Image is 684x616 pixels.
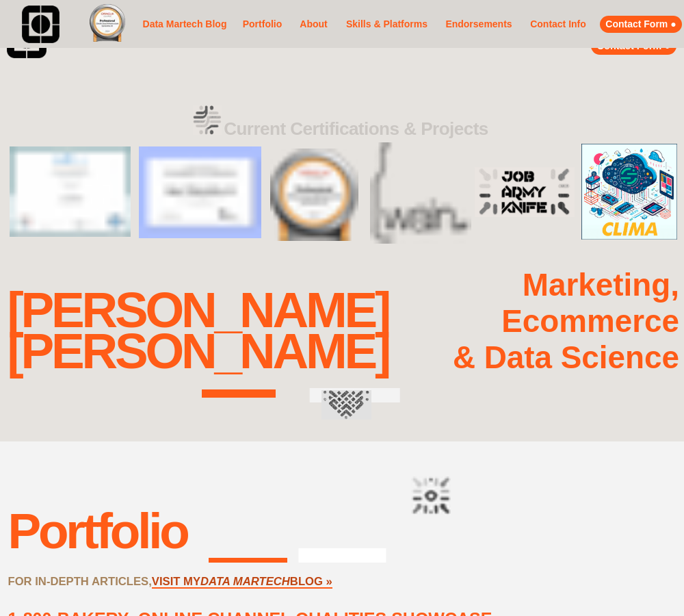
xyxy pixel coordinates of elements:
a: About [295,16,332,33]
a: Data Martech Blog [140,5,229,44]
strong: Current Certifications & Projects [224,118,488,139]
strong: Marketing, [523,268,679,303]
strong: Ecommerce [501,304,679,339]
a: Contact Info [526,16,590,33]
strong: FOR IN-DEPTH ARTICLES, [8,575,151,588]
a: BLOG » [290,575,332,589]
strong: & Data Science [453,340,679,375]
a: Endorsements [442,16,516,33]
a: Portfolio [239,10,285,40]
a: DATA MARTECH [200,575,290,589]
div: [PERSON_NAME] [PERSON_NAME] [7,290,389,372]
a: Skills & Platforms [342,10,432,40]
iframe: Chat Widget [616,550,684,616]
a: Contact Form ● [600,16,682,33]
a: VISIT MY [152,575,200,589]
div: Portfolio [8,502,187,559]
